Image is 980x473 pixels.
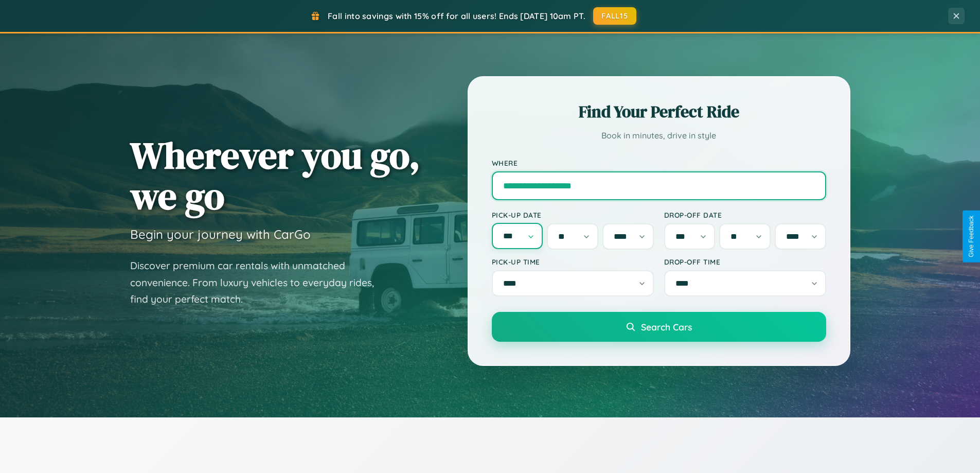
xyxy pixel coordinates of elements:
[968,216,975,257] div: Give Feedback
[492,159,826,167] label: Where
[492,312,826,342] button: Search Cars
[664,257,826,266] label: Drop-off Time
[328,11,585,21] span: Fall into savings with 15% off for all users! Ends [DATE] 10am PT.
[492,257,654,266] label: Pick-up Time
[492,128,826,143] p: Book in minutes, drive in style
[641,321,692,332] span: Search Cars
[593,7,636,25] button: FALL15
[130,226,311,242] h3: Begin your journey with CarGo
[492,100,826,123] h2: Find Your Perfect Ride
[130,135,420,216] h1: Wherever you go, we go
[130,257,387,308] p: Discover premium car rentals with unmatched convenience. From luxury vehicles to everyday rides, ...
[492,211,654,219] label: Pick-up Date
[664,211,826,219] label: Drop-off Date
